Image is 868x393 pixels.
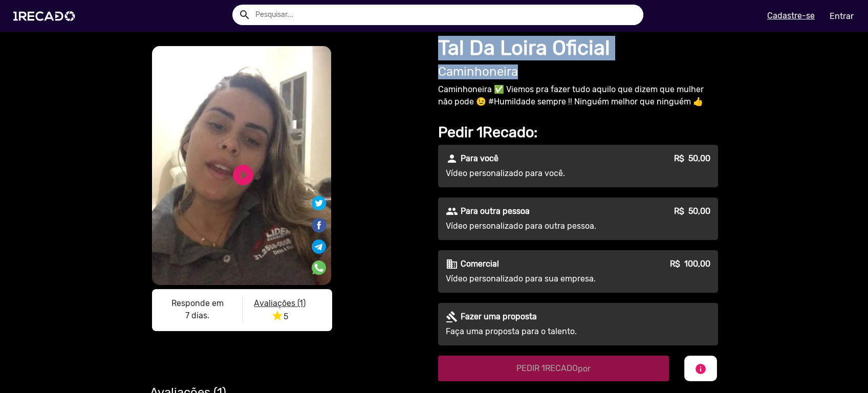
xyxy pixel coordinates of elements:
p: Vídeo personalizado para sua empresa. [446,273,631,285]
i: star [271,310,284,322]
p: Faça uma proposta para o talento. [446,325,631,338]
button: Example home icon [235,5,253,23]
img: Compartilhe no whatsapp [312,260,326,275]
input: Pesquisar... [248,5,643,25]
a: play_circle_filled [231,163,255,187]
mat-icon: business [446,258,458,270]
b: 7 dias. [185,311,209,320]
p: Comercial [461,258,499,270]
p: Fazer uma proposta [461,311,537,323]
button: PEDIR 1RECADOpor [438,356,669,381]
i: Share on Telegram [312,238,326,248]
video: S1RECADO vídeos dedicados para fãs e empresas [152,46,331,285]
span: 5 [271,312,288,321]
p: Para você [461,152,498,165]
mat-icon: info [695,363,707,375]
p: Responde em [160,297,234,310]
i: Share on WhatsApp [312,259,326,269]
p: Vídeo personalizado para outra pessoa. [446,220,631,232]
p: Caminhoneira ✅ Viemos pra fazer tudo aquilo que dizem que mulher não pode 😉 #Humildade sempre !! ... [438,83,718,108]
span: por [578,364,591,374]
p: R$ 50,00 [674,152,710,165]
p: Para outra pessoa [461,205,530,217]
img: Compartilhe no facebook [311,217,327,233]
img: Compartilhe no telegram [312,239,326,254]
mat-icon: Example home icon [238,9,251,21]
u: Avaliações (1) [254,298,306,308]
u: Cadastre-se [767,11,815,20]
i: Share on Twitter [312,198,326,207]
mat-icon: people [446,205,458,217]
h1: Tal Da Loira Oficial [438,36,718,60]
i: Share on Facebook [311,216,327,226]
h2: Pedir 1Recado: [438,123,718,141]
span: PEDIR 1RECADO [516,363,591,373]
h2: Caminhoneira [438,64,718,79]
mat-icon: gavel [446,311,458,323]
p: Vídeo personalizado para você. [446,167,631,180]
img: Compartilhe no twitter [312,196,326,210]
p: R$ 50,00 [674,205,710,217]
p: R$ 100,00 [670,258,710,270]
mat-icon: person [446,152,458,165]
a: Entrar [823,7,860,25]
